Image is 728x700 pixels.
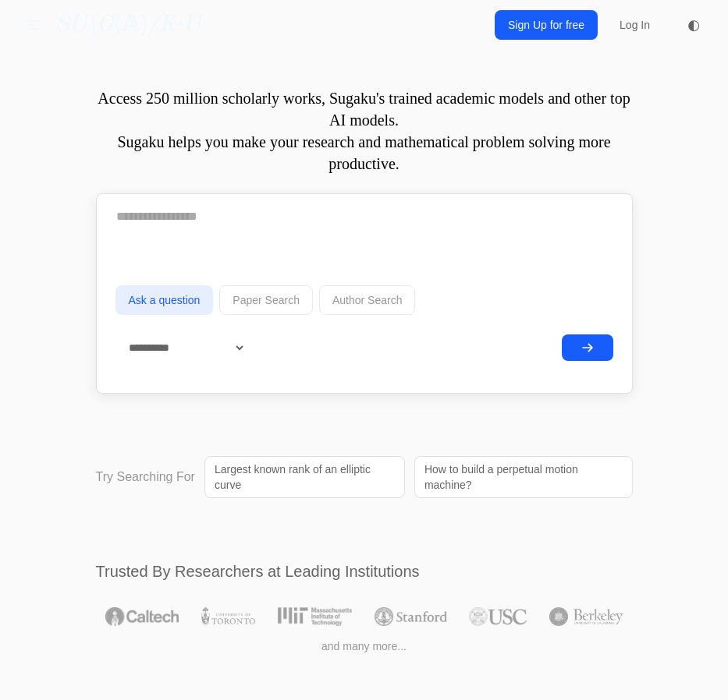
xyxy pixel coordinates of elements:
[219,285,313,315] button: Paper Search
[105,607,179,626] img: Caltech
[201,607,254,626] img: University of Toronto
[687,18,700,32] span: ◐
[55,13,114,37] i: SU\G
[375,607,447,626] img: Stanford
[148,13,201,37] i: /K·U
[204,456,405,498] a: Largest known rank of an elliptic curve
[549,607,623,626] img: UC Berkeley
[469,607,526,626] img: USC
[414,456,633,498] a: How to build a perpetual motion machine?
[678,9,709,41] button: ◐
[115,285,214,315] button: Ask a question
[96,560,633,582] h2: Trusted By Researchers at Leading Institutions
[495,10,598,40] a: Sign Up for free
[278,607,352,626] img: MIT
[319,285,416,315] button: Author Search
[321,638,407,654] span: and many more...
[55,11,201,39] a: SU\G(𝔸)/K·U
[96,87,633,175] p: Access 250 million scholarly works, Sugaku's trained academic models and other top AI models. Sug...
[96,468,195,486] p: Try Searching For
[610,11,659,39] a: Log In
